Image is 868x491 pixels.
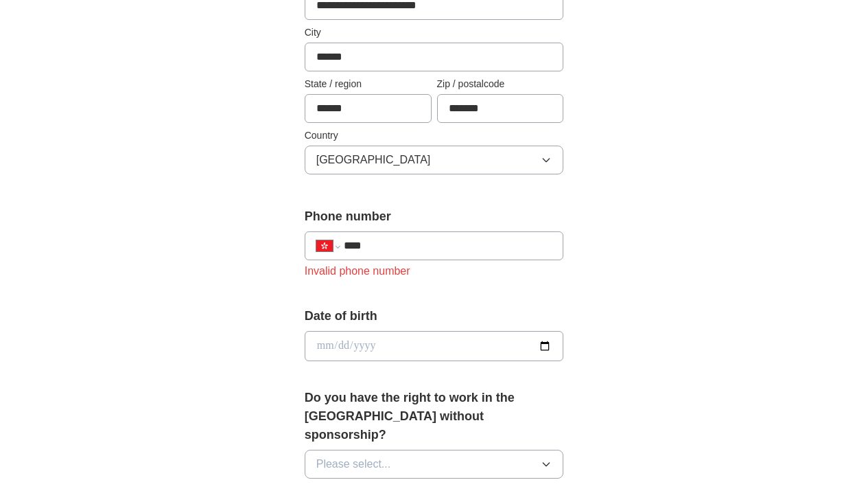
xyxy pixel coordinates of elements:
button: Please select... [305,450,564,479]
label: Phone number [305,207,564,226]
div: Invalid phone number [305,263,564,279]
label: City [305,25,564,40]
button: [GEOGRAPHIC_DATA] [305,146,564,174]
span: [GEOGRAPHIC_DATA] [316,152,431,168]
label: Zip / postalcode [437,77,564,91]
label: Date of birth [305,307,564,326]
label: Do you have the right to work in the [GEOGRAPHIC_DATA] without sponsorship? [305,389,564,444]
label: Country [305,128,564,143]
label: State / region [305,77,432,91]
span: Please select... [316,456,391,472]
